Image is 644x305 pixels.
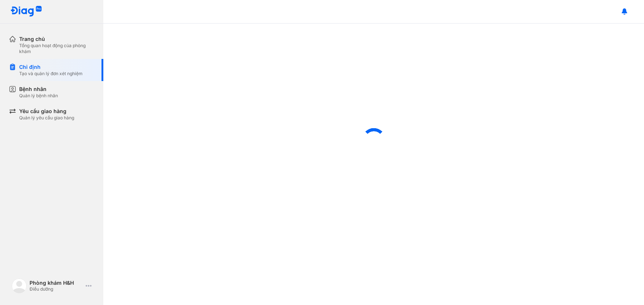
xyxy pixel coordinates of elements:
div: Bệnh nhân [19,85,58,93]
img: logo [10,6,42,17]
div: Chỉ định [19,63,83,71]
div: Phòng khám H&H [30,280,83,286]
div: Tổng quan hoạt động của phòng khám [19,43,94,55]
div: Yêu cầu giao hàng [19,108,74,115]
div: Trang chủ [19,35,94,43]
div: Quản lý bệnh nhân [19,93,58,99]
div: Quản lý yêu cầu giao hàng [19,115,74,121]
img: logo [12,278,27,293]
div: Điều dưỡng [30,286,83,292]
div: Tạo và quản lý đơn xét nghiệm [19,71,83,77]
